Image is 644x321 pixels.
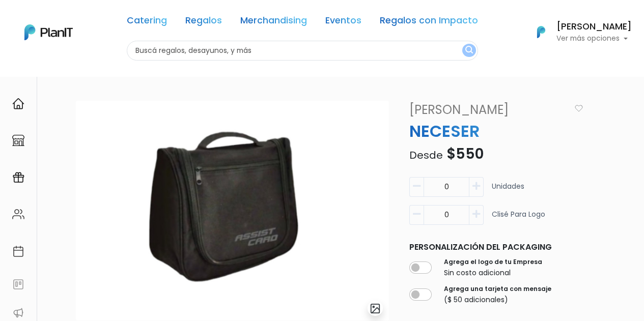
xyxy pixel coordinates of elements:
p: Unidades [492,181,524,201]
img: campaigns-02234683943229c281be62815700db0a1741e53638e28bf9629b52c665b00959.svg [12,171,24,184]
a: [PERSON_NAME] [403,101,574,119]
h6: [PERSON_NAME] [556,22,632,32]
p: Ver más opciones [556,35,632,42]
img: calendar-87d922413cdce8b2cf7b7f5f62616a5cf9e4887200fb71536465627b3292af00.svg [12,245,24,257]
a: Merchandising [240,16,307,28]
img: marketplace-4ceaa7011d94191e9ded77b95e3339b90024bf715f7c57f8cf31f2d8c509eaba.svg [12,134,24,147]
button: PlanIt Logo [PERSON_NAME] Ver más opciones [524,19,632,45]
img: search_button-432b6d5273f82d61273b3651a40e1bd1b912527efae98b1b7a1b2c0702e16a8d.svg [465,46,473,55]
img: image__copia_-Photoroom__2_.jpg [76,101,389,320]
img: heart_icon [575,105,583,112]
img: PlanIt Logo [530,21,552,43]
p: Clisé para logo [492,209,545,229]
label: Agrega el logo de tu Empresa [444,257,542,267]
img: gallery-light [370,303,381,314]
label: Agrega una tarjeta con mensaje [444,284,551,294]
img: partners-52edf745621dab592f3b2c58e3bca9d71375a7ef29c3b500c9f145b62cc070d4.svg [12,307,24,319]
a: Catering [127,16,167,28]
img: people-662611757002400ad9ed0e3c099ab2801c6687ba6c219adb57efc949bc21e19d.svg [12,208,24,220]
img: PlanIt Logo [24,24,73,40]
p: ($ 50 adicionales) [444,295,551,305]
input: Buscá regalos, desayunos, y más [127,41,478,61]
p: Personalización del packaging [409,241,583,253]
a: Regalos [185,16,222,28]
a: Eventos [325,16,361,28]
a: Regalos con Impacto [380,16,478,28]
img: home-e721727adea9d79c4d83392d1f703f7f8bce08238fde08b1acbfd93340b81755.svg [12,98,24,110]
img: feedback-78b5a0c8f98aac82b08bfc38622c3050aee476f2c9584af64705fc4e61158814.svg [12,278,24,290]
p: Sin costo adicional [444,268,542,278]
span: $550 [446,144,484,164]
span: Desde [409,148,443,162]
p: NECESER [403,119,589,143]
